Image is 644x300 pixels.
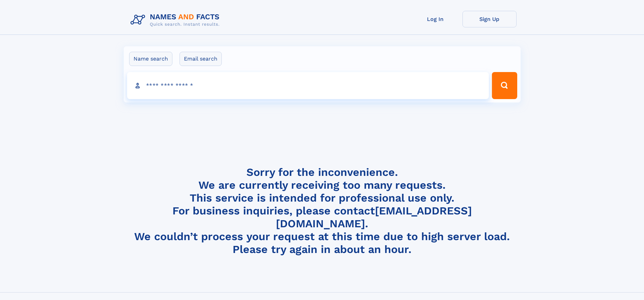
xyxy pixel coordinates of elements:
[408,11,462,27] a: Log In
[492,72,517,99] button: Search Button
[128,166,517,256] h4: Sorry for the inconvenience. We are currently receiving too many requests. This service is intend...
[128,11,225,29] img: Logo Names and Facts
[127,72,489,99] input: search input
[129,52,172,66] label: Name search
[180,52,222,66] label: Email search
[462,11,517,27] a: Sign Up
[276,204,472,230] a: [EMAIL_ADDRESS][DOMAIN_NAME]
